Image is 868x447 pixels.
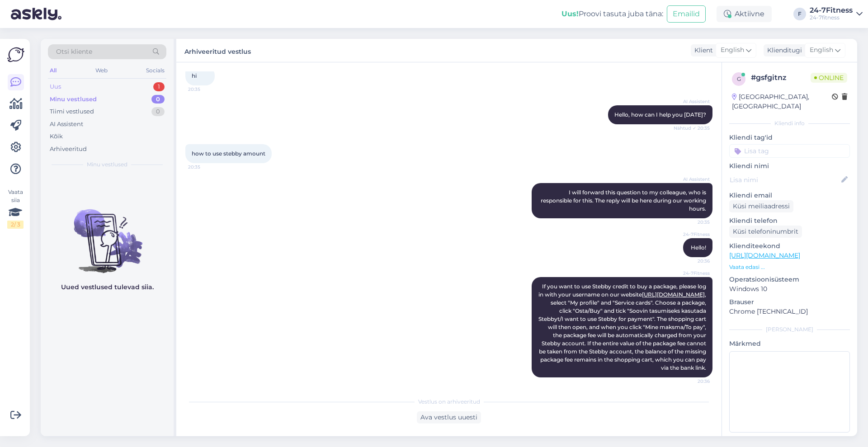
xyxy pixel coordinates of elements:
p: Klienditeekond [729,241,850,251]
div: [GEOGRAPHIC_DATA], [GEOGRAPHIC_DATA] [732,92,832,111]
div: Kõik [50,132,63,141]
div: Tiimi vestlused [50,107,94,116]
p: Vaata edasi ... [729,263,850,271]
span: how to use stebby amount [192,150,265,157]
input: Lisa nimi [730,175,840,185]
div: Web [94,65,109,76]
span: 20:35 [188,86,222,93]
span: 24-7Fitness [676,231,710,238]
div: Ava vestlus uuesti [417,411,481,423]
a: [URL][DOMAIN_NAME] [642,291,705,298]
p: Kliendi telefon [729,216,850,226]
div: [PERSON_NAME] [729,325,850,334]
div: All [48,65,58,76]
span: 20:35 [676,219,710,226]
div: 1 [153,82,165,91]
div: 0 [151,95,165,104]
b: Uus! [561,9,579,18]
img: Askly Logo [7,46,24,63]
span: Hello, how can I help you [DATE]? [614,111,706,118]
div: Vaata siia [7,188,24,229]
span: Nähtud ✓ 20:35 [674,125,710,132]
span: English [810,45,833,55]
div: Proovi tasuta juba täna: [561,9,663,19]
span: Vestlus on arhiveeritud [418,398,480,406]
div: Klienditugi [764,46,802,55]
p: Operatsioonisüsteem [729,275,850,284]
p: Kliendi email [729,191,850,200]
div: 0 [151,107,165,116]
span: English [721,45,744,55]
label: Arhiveeritud vestlus [184,44,251,56]
span: Minu vestlused [87,160,127,169]
a: 24-7Fitness24-7fitness [810,7,863,21]
div: Uus [50,82,61,91]
span: AI Assistent [676,98,710,105]
div: Kliendi info [729,119,850,127]
div: 24-7fitness [810,14,853,21]
div: Arhiveeritud [50,145,87,154]
p: Kliendi tag'id [729,133,850,142]
div: 2 / 3 [7,221,24,229]
div: AI Assistent [50,120,83,129]
p: Märkmed [729,339,850,348]
a: [URL][DOMAIN_NAME] [729,251,800,259]
span: Online [811,73,847,83]
p: Brauser [729,297,850,307]
span: hi [192,72,197,79]
span: 20:36 [676,378,710,385]
div: 24-7Fitness [810,7,853,14]
span: AI Assistent [676,176,710,183]
span: g [737,75,741,82]
div: Minu vestlused [50,95,97,104]
p: Chrome [TECHNICAL_ID] [729,307,850,316]
span: 20:35 [188,164,222,170]
p: Uued vestlused tulevad siia. [61,282,154,292]
span: Otsi kliente [56,47,92,56]
div: Socials [144,65,166,76]
div: Küsi meiliaadressi [729,200,793,212]
div: F [793,8,806,20]
button: Emailid [667,5,706,23]
span: Hello! [691,244,706,251]
p: Windows 10 [729,284,850,294]
span: 24-7Fitness [676,270,710,277]
div: # gsfgitnz [751,72,811,83]
p: Kliendi nimi [729,161,850,171]
div: Klient [691,46,713,55]
img: No chats [41,193,174,274]
span: I will forward this question to my colleague, who is responsible for this. The reply will be here... [541,189,708,212]
div: Küsi telefoninumbrit [729,226,802,238]
input: Lisa tag [729,144,850,158]
span: 20:36 [676,258,710,264]
span: If you want to use Stebby credit to buy a package, please log in with your username on our websit... [538,283,708,371]
div: Aktiivne [717,6,772,22]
